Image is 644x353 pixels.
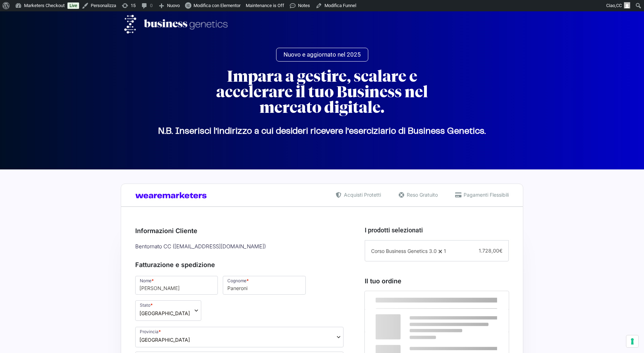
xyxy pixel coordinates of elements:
span: CC [616,3,622,8]
h2: Impara a gestire, scalare e accelerare il tuo Business nel mercato digitale. [195,69,449,115]
span: Acquisti Protetti [342,191,381,198]
a: Live [67,2,79,9]
span: 1.728,00 [479,248,502,254]
p: N.B. Inserisci l’indirizzo a cui desideri ricevere l’eserciziario di Business Genetics. [124,131,520,132]
span: Nuovo e aggiornato nel 2025 [284,52,361,58]
th: Subtotale [447,291,509,309]
span: Corso Business Genetics 3.0 [371,248,437,254]
iframe: Customerly Messenger Launcher [6,325,27,347]
span: Reso Gratuito [405,191,438,198]
a: Nuovo e aggiornato nel 2025 [276,48,368,62]
span: Italia [139,309,190,317]
th: Prodotto [365,291,448,309]
span: Bergamo [139,336,190,343]
span: Provincia [135,327,344,347]
td: Corso Business Genetics 3.0 [365,309,448,332]
h3: Il tuo ordine [365,276,509,286]
input: Nome * [135,276,218,294]
span: € [499,248,502,254]
span: Stato [135,300,201,321]
h3: I prodotti selezionati [365,225,509,235]
span: 1 [444,248,446,254]
h3: Informazioni Cliente [135,226,344,236]
span: Pagamenti Flessibili [462,191,509,198]
button: Le tue preferenze relative al consenso per le tecnologie di tracciamento [626,335,638,347]
span: Modifica con Elementor [193,3,240,8]
input: Cognome * [223,276,305,294]
h3: Fatturazione e spedizione [135,260,344,270]
div: Bentornato CC ( [EMAIL_ADDRESS][DOMAIN_NAME] ) [133,241,346,253]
